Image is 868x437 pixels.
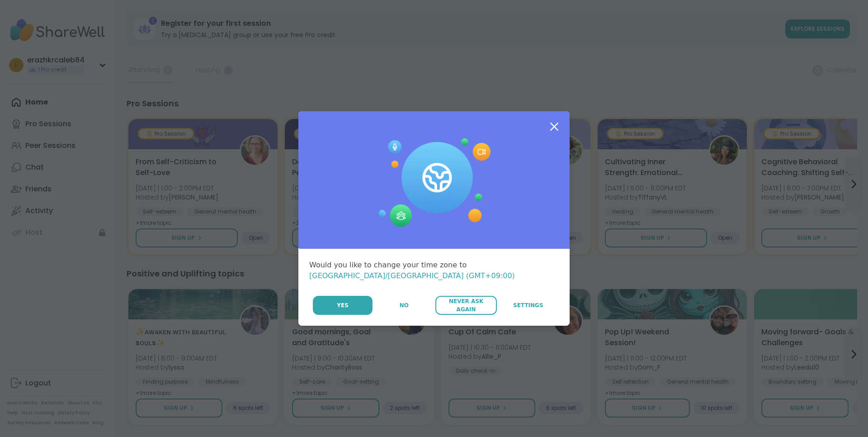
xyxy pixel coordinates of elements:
button: Yes [313,296,373,315]
button: Never Ask Again [435,296,496,315]
span: Settings [513,301,543,309]
span: Never Ask Again [440,297,492,313]
span: No [400,301,409,309]
img: Session Experience [377,138,491,227]
a: Settings [498,296,559,315]
span: [GEOGRAPHIC_DATA]/[GEOGRAPHIC_DATA] (GMT+09:00) [309,271,515,280]
span: Yes [337,301,349,309]
button: No [373,296,434,315]
div: Would you like to change your time zone to [309,260,559,281]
